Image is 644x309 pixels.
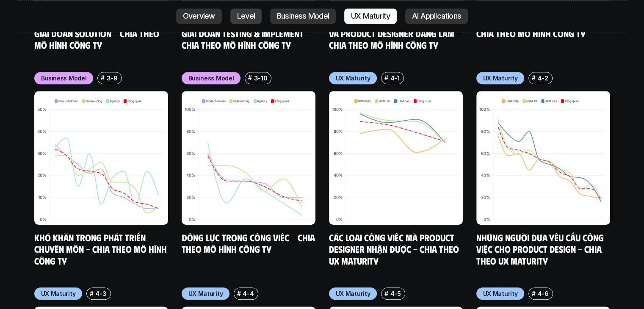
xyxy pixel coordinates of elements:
p: 3-10 [254,74,268,83]
p: UX Maturity [351,12,390,20]
a: Product Designer làm gì trong giai đoạn Testing & Implement - Chia theo mô hình công ty [182,16,312,50]
h6: # [532,290,536,297]
p: Level [237,12,255,20]
p: Overview [183,12,215,20]
p: AI Applications [412,12,461,20]
a: Các loại công việc mà Product Designer nhận được - Chia theo UX Maturity [329,232,461,266]
p: 4-5 [390,289,401,298]
a: Overview [176,8,222,24]
p: 4-3 [95,289,106,298]
p: Business Model [188,74,234,83]
p: UX Maturity [483,74,518,83]
p: UX Maturity [336,74,370,83]
a: Những công việc về Managment và Product Designer đang làm - Chia theo mô hình công ty [329,16,463,50]
h6: # [101,74,105,81]
p: 4-2 [537,74,548,83]
a: Level [230,8,262,24]
p: Business Model [41,74,87,83]
a: Khó khăn trong công việc - Chia theo mô hình công ty [476,16,594,39]
h6: # [384,74,388,81]
p: 4-6 [537,289,548,298]
p: UX Maturity [41,289,76,298]
a: Business Model [270,8,336,24]
h6: # [384,290,388,297]
a: UX Maturity [344,8,397,24]
p: 4-1 [390,74,399,83]
p: 3-9 [107,74,118,83]
p: UX Maturity [336,289,370,298]
a: Khó khăn trong phát triển chuyên môn - Chia theo mô hình công ty [34,232,169,266]
h6: # [248,74,252,81]
p: 4-4 [243,289,254,298]
h6: # [90,290,94,297]
a: Động lực trong công việc - Chia theo mô hình công ty [182,232,317,255]
a: Product Designer làm gì trong giai đoạn Solution - Chia theo mô hình công ty [34,16,164,50]
p: UX Maturity [483,289,518,298]
a: Những người đưa yêu cầu công việc cho Product Design - Chia theo UX Maturity [476,232,606,266]
h6: # [532,74,536,81]
h6: # [237,290,241,297]
p: UX Maturity [188,289,223,298]
a: AI Applications [405,8,468,24]
p: Business Model [277,12,329,20]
